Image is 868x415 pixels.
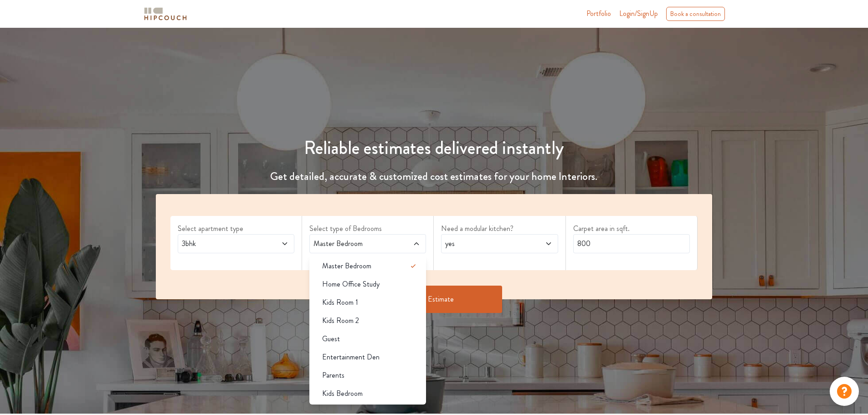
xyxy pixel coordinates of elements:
img: logo-horizontal.svg [143,6,188,22]
span: yes [443,238,525,249]
input: Enter area sqft [573,234,690,253]
button: Get Estimate [365,286,502,313]
label: Carpet area in sqft. [573,223,690,234]
span: Guest [322,333,340,344]
span: 3bhk [180,238,262,249]
span: Home Office Study [322,279,380,290]
label: Select type of Bedrooms [309,223,426,234]
span: logo-horizontal.svg [143,4,188,24]
h4: Get detailed, accurate & customized cost estimates for your home Interiors. [150,170,718,183]
label: Need a modular kitchen? [441,223,558,234]
h1: Reliable estimates delivered instantly [150,137,718,159]
span: Entertainment Den [322,352,380,363]
div: Book a consultation [666,7,725,21]
span: Kids Room 1 [322,297,358,308]
span: Parents [322,370,344,381]
span: Kids Bedroom [322,388,363,399]
span: Login/SignUp [619,8,658,19]
a: Portfolio [586,8,611,19]
label: Select apartment type [178,223,294,234]
span: Master Bedroom [322,261,371,272]
span: Kids Room 2 [322,315,359,326]
div: select 2 more room(s) [309,253,426,263]
span: Master Bedroom [312,238,393,249]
